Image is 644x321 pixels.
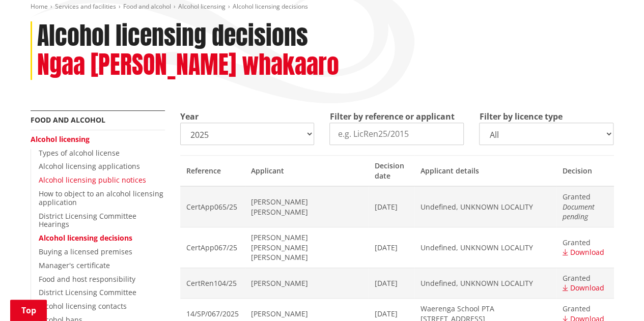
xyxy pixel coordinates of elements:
[39,161,140,171] a: Alcohol licensing applications
[369,186,414,227] td: [DATE]
[245,186,369,227] td: [PERSON_NAME] [PERSON_NAME]
[421,202,550,212] span: Undefined, UNKNOWN LOCALITY
[421,304,550,314] span: Waerenga School PTA
[562,238,607,248] span: Granted
[39,189,163,207] a: How to object to an alcohol licensing application
[562,202,594,222] em: Document pending
[562,304,607,314] span: Granted
[369,268,414,298] td: [DATE]
[556,155,613,186] th: Decision
[10,300,47,321] a: Top
[421,278,550,288] span: Undefined, UNKNOWN LOCALITY
[180,186,245,227] td: CertApp065/25
[39,233,132,243] a: Alcohol licensing decisions
[570,283,604,293] span: Download
[562,192,607,202] span: Granted
[562,247,604,257] a: Download
[562,283,604,293] a: Download
[39,247,132,256] a: Buying a licensed premises
[562,273,607,283] span: Granted
[180,268,245,298] td: CertRen104/25
[31,2,48,11] a: Home
[123,2,171,11] a: Food and alcohol
[55,2,116,11] a: Services and facilities
[180,227,245,268] td: CertApp067/25
[329,110,454,123] label: Filter by reference or applicant
[39,287,136,297] a: District Licensing Committee
[31,134,90,144] a: Alcohol licensing
[245,268,369,298] td: [PERSON_NAME]
[39,260,110,270] a: Manager's certificate
[39,211,136,229] a: District Licensing Committee Hearings
[245,227,369,268] td: [PERSON_NAME] [PERSON_NAME] [PERSON_NAME]
[39,301,127,311] a: Alcohol licensing contacts
[39,274,135,284] a: Food and host responsibility
[479,110,562,123] label: Filter by licence type
[180,110,199,123] label: Year
[39,175,146,185] a: Alcohol licensing public notices
[180,155,245,186] th: Reference
[421,243,550,253] span: Undefined, UNKNOWN LOCALITY
[37,50,339,80] h2: Ngaa [PERSON_NAME] whakaaro
[245,155,369,186] th: Applicant
[37,21,308,51] h1: Alcohol licensing decisions
[369,155,414,186] th: Decision date
[31,3,614,11] nav: breadcrumb
[570,247,604,257] span: Download
[414,155,556,186] th: Applicant details
[233,2,308,11] span: Alcohol licensing decisions
[597,278,634,315] iframe: Messenger Launcher
[329,123,464,145] input: e.g. LicRen25/2015
[31,115,105,125] a: Food and alcohol
[369,227,414,268] td: [DATE]
[178,2,226,11] a: Alcohol licensing
[39,148,120,158] a: Types of alcohol license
